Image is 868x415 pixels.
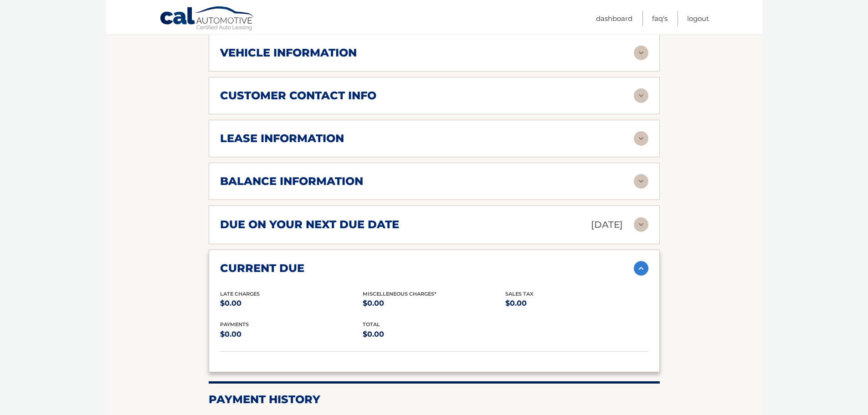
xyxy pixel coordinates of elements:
[220,46,357,60] h2: vehicle information
[220,297,363,310] p: $0.00
[220,132,344,145] h2: lease information
[220,218,399,231] h2: due on your next due date
[591,217,623,233] p: [DATE]
[596,11,632,26] a: Dashboard
[159,6,255,32] a: Cal Automotive
[363,291,437,297] span: Miscelleneous Charges*
[363,321,380,328] span: total
[634,46,648,60] img: accordion-rest.svg
[652,11,668,26] a: FAQ's
[634,88,648,103] img: accordion-rest.svg
[363,297,505,310] p: $0.00
[220,321,249,328] span: payments
[220,291,260,297] span: Late Charges
[634,261,648,276] img: accordion-active.svg
[220,261,304,275] h2: current due
[634,217,648,232] img: accordion-rest.svg
[220,328,363,341] p: $0.00
[220,174,363,188] h2: balance information
[220,89,376,102] h2: customer contact info
[505,297,648,310] p: $0.00
[634,174,648,189] img: accordion-rest.svg
[505,291,534,297] span: Sales Tax
[634,131,648,146] img: accordion-rest.svg
[209,393,660,406] h2: Payment History
[363,328,505,341] p: $0.00
[687,11,709,26] a: Logout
